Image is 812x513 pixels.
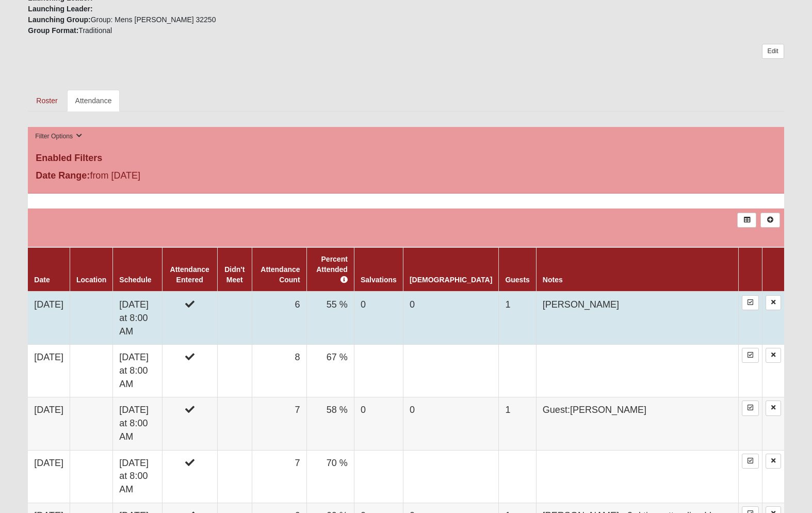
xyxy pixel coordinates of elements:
strong: Group Format: [28,26,78,35]
a: Schedule [119,276,151,284]
td: 7 [252,397,307,450]
a: Date [34,276,50,284]
a: Delete [766,295,781,310]
td: 67 % [306,345,354,397]
td: 0 [403,397,498,450]
a: Attendance [67,90,120,111]
td: [DATE] [28,450,70,503]
a: Attendance Entered [170,265,209,284]
td: [DATE] at 8:00 AM [113,450,163,503]
div: from [DATE] [28,169,280,185]
td: [DATE] [28,345,70,397]
strong: Launching Group: [28,15,90,24]
td: 7 [252,450,307,503]
td: 70 % [306,450,354,503]
span: HTML Size: 182 KB [160,501,220,510]
a: Location [76,276,106,284]
a: Roster [28,90,66,111]
td: 1 [499,397,536,450]
label: Date Range: [36,169,90,183]
td: 8 [252,345,307,397]
a: Notes [543,276,563,284]
a: Delete [766,454,781,469]
td: [DATE] [28,397,70,450]
a: Enter Attendance [742,454,759,469]
a: Page Properties (Alt+P) [787,495,805,510]
h4: Enabled Filters [36,153,776,164]
a: Didn't Meet [224,265,245,284]
td: 0 [403,292,498,345]
a: Alt+N [760,213,779,228]
th: [DEMOGRAPHIC_DATA] [403,247,498,292]
a: Enter Attendance [742,400,759,415]
a: Enter Attendance [742,348,759,363]
a: Percent Attended [316,255,348,284]
a: Page Load Time: 1.80s [10,502,73,509]
td: 58 % [306,397,354,450]
th: Salvations [354,247,403,292]
td: [DATE] at 8:00 AM [113,345,163,397]
span: ViewState Size: 52 KB [84,501,152,510]
td: 0 [354,292,403,345]
a: Web cache enabled [228,499,234,510]
td: [DATE] [28,292,70,345]
a: Delete [766,348,781,363]
td: Guest:[PERSON_NAME] [536,397,738,450]
th: Guests [499,247,536,292]
a: Attendance Count [261,265,300,284]
td: [DATE] at 8:00 AM [113,292,163,345]
td: 6 [252,292,307,345]
td: 1 [499,292,536,345]
td: 55 % [306,292,354,345]
strong: Launching Leader: [28,5,92,13]
a: Enter Attendance [742,295,759,310]
a: Delete [766,400,781,415]
td: [DATE] at 8:00 AM [113,397,163,450]
button: Filter Options [32,131,85,142]
td: 0 [354,397,403,450]
a: Export to Excel [737,213,756,228]
a: Edit [762,44,784,59]
td: [PERSON_NAME] [536,292,738,345]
